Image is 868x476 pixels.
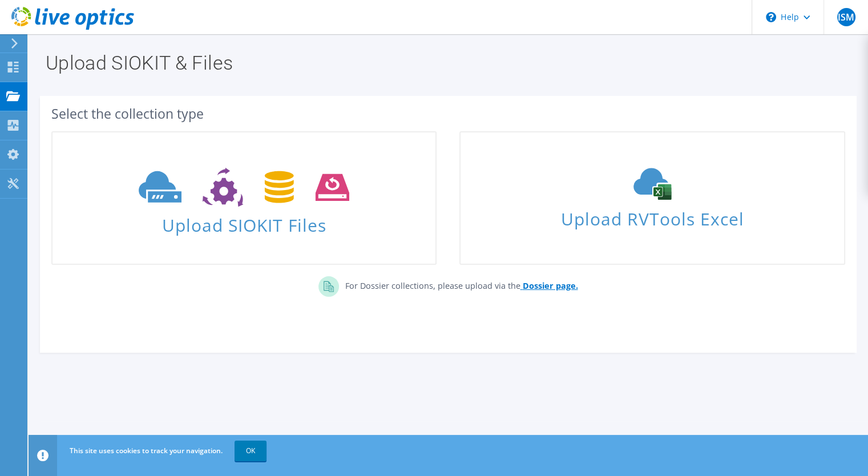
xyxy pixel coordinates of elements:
[53,209,435,234] span: Upload SIOKIT Files
[520,280,578,291] a: Dossier page.
[51,131,437,265] a: Upload SIOKIT Files
[235,441,267,461] a: OK
[459,131,845,265] a: Upload RVTools Excel
[339,276,578,292] p: For Dossier collections, please upload via the
[522,280,578,291] b: Dossier page.
[46,53,845,72] h1: Upload SIOKIT & Files
[837,8,855,26] span: ISM
[51,107,845,120] div: Select the collection type
[461,204,843,228] span: Upload RVTools Excel
[70,446,223,455] span: This site uses cookies to track your navigation.
[766,12,776,22] svg: \n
